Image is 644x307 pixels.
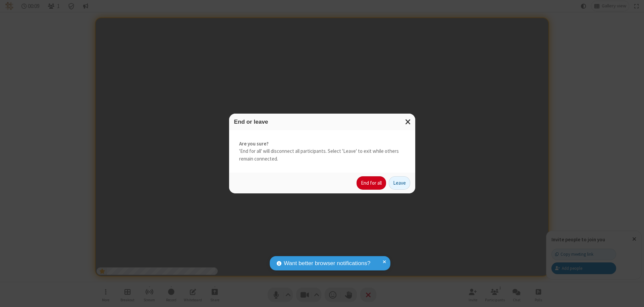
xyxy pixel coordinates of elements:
span: Want better browser notifications? [284,259,370,268]
h3: End or leave [234,119,410,125]
button: Leave [389,176,410,190]
button: End for all [357,176,386,190]
button: Close modal [401,114,415,130]
strong: Are you sure? [239,140,405,148]
div: 'End for all' will disconnect all participants. Select 'Leave' to exit while others remain connec... [229,130,415,173]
